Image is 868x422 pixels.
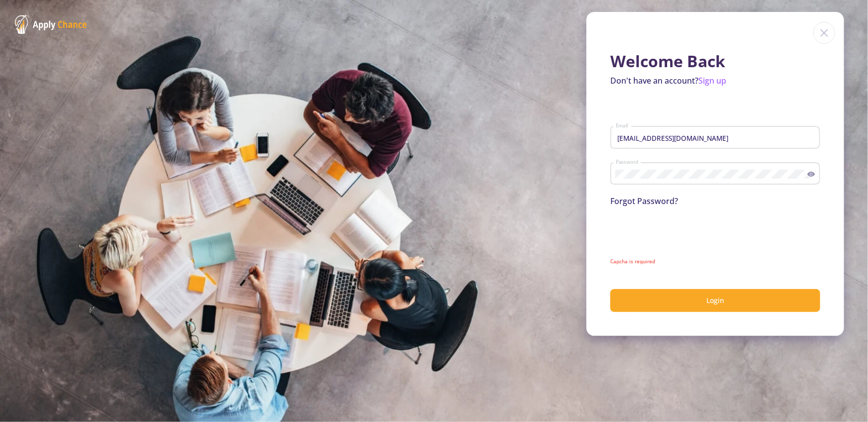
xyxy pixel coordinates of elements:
h1: Welcome Back [610,52,820,71]
a: Forgot Password? [610,196,678,207]
iframe: reCAPTCHA [610,219,762,258]
mat-error: Capcha is required [610,258,820,265]
p: Don't have an account? [610,75,820,87]
img: ApplyChance Logo [15,15,87,34]
button: Login [610,289,820,313]
span: Login [706,296,724,305]
img: close icon [813,22,835,44]
a: Sign up [698,75,726,86]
